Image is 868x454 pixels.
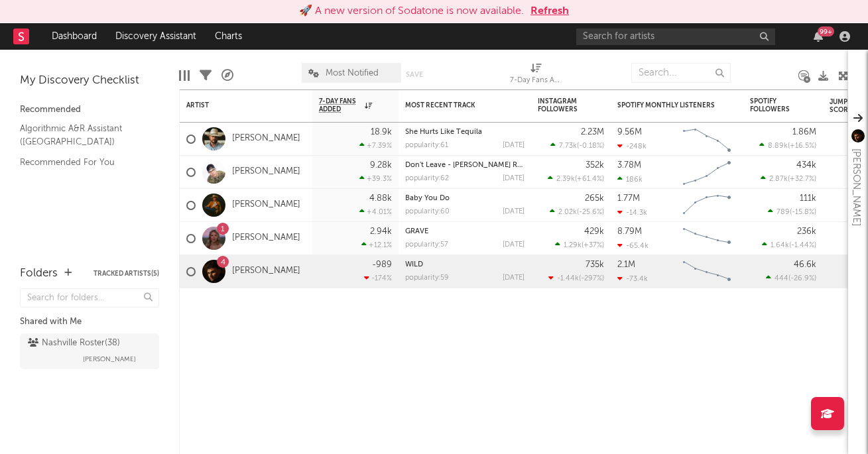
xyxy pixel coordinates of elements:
[364,274,392,282] div: -174 %
[579,142,602,150] span: -0.18 %
[405,261,423,268] a: WILD
[814,31,823,42] button: 99+
[761,174,816,183] div: ( )
[405,228,428,235] a: GRAVE
[405,129,525,136] div: She Hurts Like Tequila
[20,155,146,170] a: Recommended For You
[677,156,737,189] svg: Chart title
[617,101,717,109] div: Spotify Monthly Listeners
[200,56,212,95] div: Filters
[555,241,604,249] div: ( )
[584,227,604,236] div: 429k
[20,121,146,148] a: Algorithmic A&R Assistant ([GEOGRAPHIC_DATA])
[359,141,392,150] div: +7.39 %
[559,142,577,150] span: 7.73k
[232,266,300,277] a: [PERSON_NAME]
[617,161,641,170] div: 3.78M
[405,142,448,149] div: popularity: 61
[556,176,575,183] span: 2.39k
[361,241,392,249] div: +12.1 %
[42,23,106,50] a: Dashboard
[548,274,604,282] div: ( )
[405,195,525,202] div: Baby You Do
[28,335,120,351] div: Nashville Roster ( 38 )
[359,174,392,183] div: +39.3 %
[617,175,643,184] div: 186k
[564,242,582,249] span: 1.29k
[326,69,379,78] span: Most Notified
[581,128,604,137] div: 2.23M
[750,97,796,113] div: Spotify Followers
[617,128,642,137] div: 9.56M
[585,194,604,203] div: 265k
[93,270,159,277] button: Tracked Artists(5)
[617,241,649,250] div: -65.4k
[369,194,392,203] div: 4.88k
[848,148,864,226] div: [PERSON_NAME]
[775,275,788,282] span: 444
[790,176,814,183] span: +32.7 %
[790,142,814,150] span: +16.5 %
[557,275,579,282] span: -1.44k
[20,314,159,330] div: Shared with Me
[299,3,524,19] div: 🚀 A new version of Sodatone is now available.
[405,228,525,235] div: GRAVE
[792,128,816,137] div: 1.86M
[405,162,534,169] a: Don't Leave - [PERSON_NAME] Remix
[538,97,584,113] div: Instagram Followers
[370,227,392,236] div: 2.94k
[405,101,505,109] div: Most Recent Track
[370,161,392,170] div: 9.28k
[405,241,448,249] div: popularity: 57
[186,101,286,109] div: Artist
[221,56,233,95] div: A&R Pipeline
[548,174,604,183] div: ( )
[584,242,602,249] span: +37 %
[359,207,392,216] div: +4.01 %
[762,241,816,249] div: ( )
[510,56,563,95] div: 7-Day Fans Added (7-Day Fans Added)
[577,176,602,183] span: +61.4 %
[20,73,159,89] div: My Discovery Checklist
[405,274,449,282] div: popularity: 59
[550,207,604,216] div: ( )
[550,141,604,150] div: ( )
[797,227,816,236] div: 236k
[20,266,58,282] div: Folders
[319,97,361,113] span: 7-Day Fans Added
[503,208,525,215] div: [DATE]
[232,199,300,211] a: [PERSON_NAME]
[792,209,814,216] span: -15.8 %
[768,142,788,150] span: 8.89k
[405,195,450,202] a: Baby You Do
[371,128,392,137] div: 18.9k
[406,71,423,78] button: Save
[617,194,640,203] div: 1.77M
[106,23,206,50] a: Discovery Assistant
[232,233,300,244] a: [PERSON_NAME]
[677,123,737,156] svg: Chart title
[586,161,604,170] div: 352k
[617,274,648,283] div: -73.4k
[503,142,525,149] div: [DATE]
[791,242,814,249] span: -1.44 %
[20,102,159,118] div: Recommended
[631,63,731,83] input: Search...
[405,162,525,169] div: Don't Leave - Jolene Remix
[800,194,816,203] div: 111k
[206,23,251,50] a: Charts
[20,288,159,308] input: Search for folders...
[677,189,737,222] svg: Chart title
[179,56,190,95] div: Edit Columns
[405,175,449,182] div: popularity: 62
[677,222,737,255] svg: Chart title
[768,207,816,216] div: ( )
[796,161,816,170] div: 434k
[405,261,525,268] div: WILD
[83,351,136,367] span: [PERSON_NAME]
[776,209,790,216] span: 789
[818,27,834,36] div: 99 +
[232,133,300,144] a: [PERSON_NAME]
[617,208,647,217] div: -14.3k
[405,129,482,136] a: She Hurts Like Tequila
